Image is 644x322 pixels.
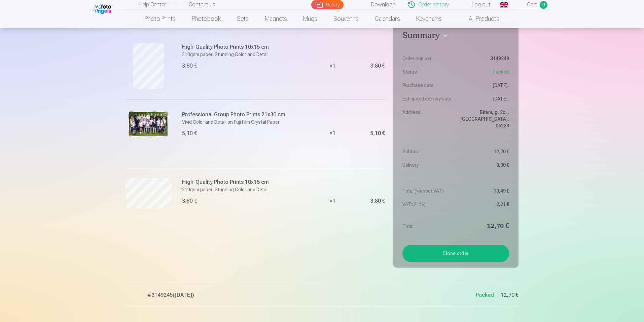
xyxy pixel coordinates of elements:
dt: Total [402,222,453,231]
dd: 0,00 € [459,162,509,168]
dt: VAT (21%) [402,201,453,208]
p: 210gsm paper, Stunning Color and Detail [182,186,303,193]
p: 210gsm paper, Stunning Color and Detail [182,51,303,58]
div: 5,10 € [182,129,197,137]
span: # 3149245 ( [DATE] ) [147,291,476,299]
dt: Purchase date [402,82,453,89]
a: Photobook [184,9,229,28]
dt: Order number [402,55,453,62]
p: Vivid Color and Detail on Fuji Film Crystal Paper [182,119,303,125]
dd: 3149249 [459,55,509,62]
div: × 1 [308,32,358,99]
span: Сart [527,1,537,9]
dd: 12,70 € [459,148,509,155]
div: 5,10 € [370,131,385,135]
a: Sets [229,9,257,28]
dd: Bitėnų g. 2c, , [GEOGRAPHIC_DATA], 06239 [459,109,509,129]
span: 12,70 € [501,291,518,299]
a: Souvenirs [325,9,367,28]
h6: High-Quality Photo Prints 10x15 cm [182,43,303,51]
a: Mugs [295,9,325,28]
dt: Status [402,69,453,75]
span: Packed [493,69,509,75]
dd: [DATE]. [459,95,509,102]
div: 3,80 € [182,197,197,205]
a: Keychains [408,9,450,28]
div: × 1 [308,167,358,235]
div: × 1 [308,99,358,167]
button: Summary [402,31,509,43]
h6: High-Quality Photo Prints 10x15 cm [182,178,303,186]
div: 3,80 € [370,199,385,203]
button: Clone order [402,245,509,262]
img: /fa2 [93,3,113,14]
dd: 10,49 € [459,188,509,194]
div: 3,80 € [182,62,197,70]
span: Packed [476,292,494,298]
dt: Total (without VAT) [402,188,453,194]
button: #3149245([DATE])Packed12,70 € [126,284,518,306]
a: Magnets [257,9,295,28]
a: All products [450,9,507,28]
dd: [DATE]. [459,82,509,89]
dt: Estimated delivery date [402,95,453,102]
dd: 12,70 € [459,222,509,231]
a: Calendars [367,9,408,28]
div: 3,80 € [370,64,385,68]
dt: Subtotal [402,148,453,155]
dd: 2,21 € [459,201,509,208]
dt: Address [402,109,453,129]
span: 0 [540,1,547,9]
dt: Delivery [402,162,453,168]
h6: Professional Group Photo Prints 21x30 cm [182,111,303,119]
a: Photo prints [137,9,184,28]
